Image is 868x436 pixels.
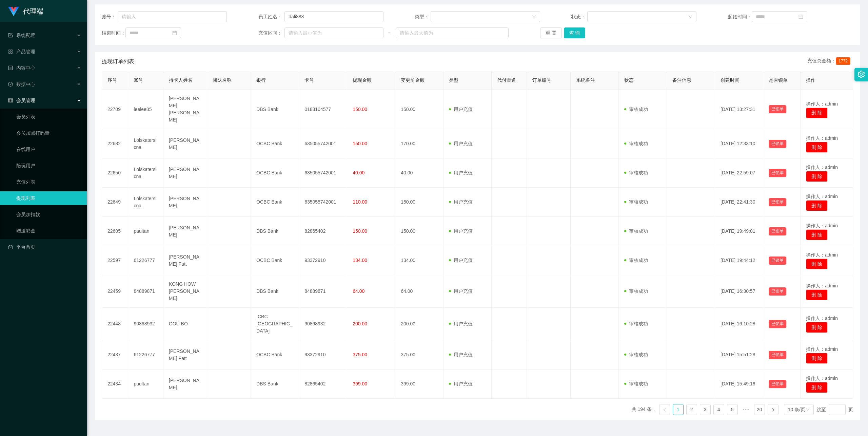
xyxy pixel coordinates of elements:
[769,198,786,206] button: 已锁单
[769,77,788,83] span: 是否锁单
[23,0,43,22] h1: 代理端
[163,246,207,275] td: [PERSON_NAME] Fatt
[659,404,670,415] li: 上一页
[576,77,595,83] span: 系统备注
[727,404,737,415] a: 5
[449,170,473,175] span: 用户充值
[798,14,803,19] i: 图标: calendar
[721,77,739,83] span: 创建时间
[8,49,35,54] span: 产品管理
[449,321,473,326] span: 用户充值
[16,143,81,156] a: 在线用户
[118,11,227,22] input: 请输入
[715,340,763,369] td: [DATE] 15:51:28
[401,77,425,83] span: 变更前金额
[741,404,751,415] span: •••
[449,77,458,83] span: 类型
[727,404,738,415] li: 5
[163,217,207,246] td: [PERSON_NAME]
[688,15,692,19] i: 图标: down
[353,228,367,234] span: 150.00
[128,158,163,188] td: Lolskaterslcna
[258,30,285,37] span: 充值区间：
[163,129,207,158] td: [PERSON_NAME]
[532,77,551,83] span: 订单编号
[769,380,786,388] button: 已锁单
[128,246,163,275] td: 61226777
[806,382,828,393] button: 删 除
[251,308,299,340] td: ICBC [GEOGRAPHIC_DATA]
[353,77,372,83] span: 提现金额
[299,129,347,158] td: 635055742001
[806,322,828,333] button: 删 除
[806,171,828,182] button: 删 除
[299,308,347,340] td: 90868932
[163,188,207,217] td: [PERSON_NAME]
[251,369,299,399] td: DBS Bank
[8,33,35,38] span: 系统配置
[8,81,35,87] span: 数据中心
[449,258,473,263] span: 用户充值
[251,129,299,158] td: OCBC Bank
[741,404,751,415] li: 向后 5 页
[258,13,285,20] span: 员工姓名：
[632,404,656,415] li: 共 194 条，
[624,321,648,326] span: 审核成功
[754,404,765,415] li: 20
[754,404,765,415] a: 20
[163,308,207,340] td: GOU BO
[353,321,367,326] span: 200.00
[449,107,473,112] span: 用户充值
[449,199,473,205] span: 用户充值
[16,208,81,221] a: 会员加扣款
[163,275,207,308] td: KONG HOW [PERSON_NAME]
[299,246,347,275] td: 93372910
[396,27,509,38] input: 请输入最大值为
[8,49,13,54] i: 图标: appstore-o
[128,369,163,399] td: paultan
[673,404,683,415] a: 1
[102,340,128,369] td: 22437
[715,129,763,158] td: [DATE] 12:33:10
[284,27,383,38] input: 请输入最小值为
[806,135,838,141] span: 操作人：admin
[8,98,13,103] i: 图标: table
[806,165,838,170] span: 操作人：admin
[816,404,853,415] div: 跳至 页
[353,288,364,294] span: 64.00
[857,71,865,78] i: 图标: setting
[395,308,443,340] td: 200.00
[16,224,81,238] a: 赠送彩金
[715,90,763,129] td: [DATE] 13:27:31
[497,77,516,83] span: 代付渠道
[806,346,838,352] span: 操作人：admin
[624,77,634,83] span: 状态
[299,90,347,129] td: 0183104577
[16,110,81,124] a: 会员列表
[624,381,648,386] span: 审核成功
[806,376,838,381] span: 操作人：admin
[395,369,443,399] td: 399.00
[128,308,163,340] td: 90868932
[353,258,367,263] span: 134.00
[769,140,786,148] button: 已锁单
[8,8,43,14] a: 代理端
[128,129,163,158] td: Lolskaterslcna
[163,369,207,399] td: [PERSON_NAME]
[571,13,587,20] span: 状态：
[713,404,724,415] li: 4
[624,258,648,263] span: 审核成功
[624,228,648,234] span: 审核成功
[383,30,396,37] span: ~
[771,408,775,412] i: 图标: right
[353,199,367,205] span: 110.00
[251,246,299,275] td: OCBC Bank
[806,200,828,211] button: 删 除
[715,369,763,399] td: [DATE] 15:49:16
[299,158,347,188] td: 635055742001
[102,188,128,217] td: 22649
[624,352,648,357] span: 审核成功
[624,170,648,175] span: 审核成功
[8,33,13,38] i: 图标: form
[16,159,81,172] a: 陪玩用户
